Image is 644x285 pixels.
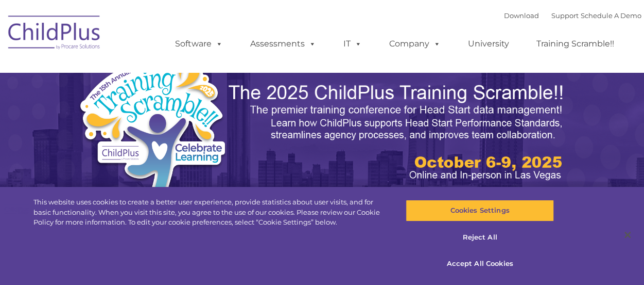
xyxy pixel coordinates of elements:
a: Company [379,34,451,54]
a: Software [165,34,233,54]
span: Last name [143,68,175,76]
img: ChildPlus by Procare Solutions [3,8,106,60]
a: Support [551,11,579,20]
a: Assessments [240,34,326,54]
div: This website uses cookies to create a better user experience, provide statistics about user visit... [33,197,387,228]
a: Training Scramble!! [526,34,624,54]
a: IT [333,34,372,54]
a: Download [504,11,539,20]
span: Phone number [143,110,187,118]
button: Close [616,224,639,246]
button: Accept All Cookies [406,253,554,275]
font: | [504,11,641,20]
a: University [458,34,519,54]
button: Reject All [406,227,554,248]
a: Schedule A Demo [581,11,641,20]
button: Cookies Settings [406,200,554,221]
